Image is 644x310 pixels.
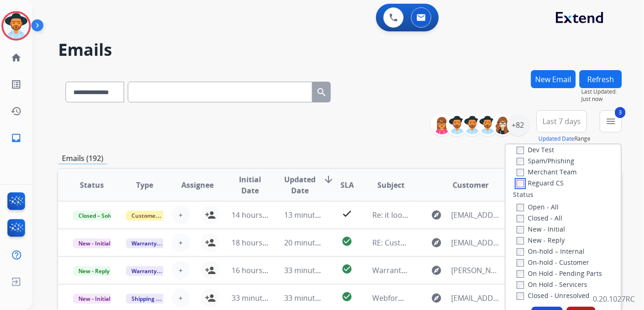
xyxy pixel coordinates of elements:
label: New - Initial [517,225,565,233]
mat-icon: person_add [205,237,216,248]
button: + [172,206,190,224]
span: New - Reply [73,266,115,276]
mat-icon: arrow_downward [323,174,334,185]
label: Spam/Phishing [517,156,574,165]
span: 14 hours ago [232,210,277,220]
span: 13 minutes ago [284,210,338,220]
label: On-hold - Customer [517,258,589,267]
mat-icon: explore [431,292,442,304]
label: Reguard CS [517,179,564,187]
input: New - Reply [517,237,524,244]
mat-icon: home [11,52,22,63]
span: 33 minutes ago [284,265,338,275]
input: Reguard CS [517,180,524,187]
p: 0.20.1027RC [593,293,635,304]
span: 20 minutes ago [284,238,338,248]
button: Updated Date [538,135,574,143]
span: 18 hours ago [232,238,277,248]
label: Closed - All [517,214,562,222]
label: Closed - Unresolved [517,291,590,300]
span: Initial Date [232,174,269,196]
input: New - Initial [517,226,524,233]
h2: Emails [58,41,622,59]
span: [EMAIL_ADDRESS][DOMAIN_NAME] [451,292,501,304]
span: Updated Date [284,174,316,196]
button: + [172,233,190,252]
input: On-hold – Internal [517,248,524,256]
span: Shipping Protection [126,294,189,304]
mat-icon: person_add [205,292,216,304]
span: Last Updated: [581,88,622,95]
label: On-hold – Internal [517,247,584,256]
span: Webform from [EMAIL_ADDRESS][DOMAIN_NAME] on [DATE] [372,293,581,303]
label: New - Reply [517,236,565,244]
label: Merchant Team [517,167,577,176]
label: Open - All [517,203,559,211]
span: SLA [340,179,354,191]
button: + [172,261,190,280]
button: New Email [531,70,576,88]
label: On Hold - Pending Parts [517,269,602,278]
input: On Hold - Servicers [517,281,524,289]
button: 3 [600,110,622,132]
span: Assignee [181,179,214,191]
button: Refresh [579,70,622,88]
span: 33 minutes ago [284,293,338,303]
span: Closed – Solved [73,211,124,221]
mat-icon: inbox [11,132,22,143]
mat-icon: history [11,106,22,117]
span: Customer Support [126,211,186,221]
mat-icon: person_add [205,209,216,221]
input: On-hold - Customer [517,259,524,267]
span: 16 hours ago [232,265,277,275]
span: Range [538,135,590,143]
input: Closed - Unresolved [517,292,524,300]
mat-icon: check_circle [342,263,353,274]
img: avatar [3,13,29,39]
mat-icon: menu [605,116,616,127]
span: Subject [377,179,405,191]
input: Open - All [517,204,524,211]
span: Last 7 days [543,119,581,123]
input: On Hold - Pending Parts [517,270,524,278]
span: Type [136,179,153,191]
input: Dev Test [517,147,524,154]
span: + [179,237,183,248]
span: + [179,265,183,276]
span: 3 [615,107,626,118]
span: [EMAIL_ADDRESS][DOMAIN_NAME] [451,237,501,248]
mat-icon: explore [431,237,442,248]
label: Dev Test [517,145,554,154]
span: Just now [581,95,622,103]
button: Last 7 days [537,110,587,132]
span: + [179,209,183,221]
div: +82 [507,114,529,136]
span: Warranty Ops [126,238,173,248]
mat-icon: person_add [205,265,216,276]
mat-icon: search [316,87,327,98]
span: [PERSON_NAME][EMAIL_ADDRESS][DOMAIN_NAME] [451,265,501,276]
span: Warranty Ops [126,266,173,276]
span: New - Initial [73,238,116,248]
span: New - Initial [73,294,116,304]
span: + [179,292,183,304]
mat-icon: list_alt [11,79,22,90]
label: On Hold - Servicers [517,280,587,289]
mat-icon: explore [431,209,442,221]
span: Customer [453,179,489,191]
mat-icon: check_circle [342,236,353,247]
button: + [172,289,190,307]
input: Spam/Phishing [517,158,524,165]
label: Status [513,190,533,199]
span: [EMAIL_ADDRESS][DOMAIN_NAME] [451,209,501,221]
mat-icon: check [342,208,353,219]
input: Merchant Team [517,169,524,176]
span: Status [80,179,104,191]
p: Emails (192) [58,153,107,164]
input: Closed - All [517,215,524,222]
span: Warranty Inquiry - 300249938 [372,265,475,275]
span: 33 minutes ago [232,293,285,303]
mat-icon: check_circle [342,291,353,302]
mat-icon: explore [431,265,442,276]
